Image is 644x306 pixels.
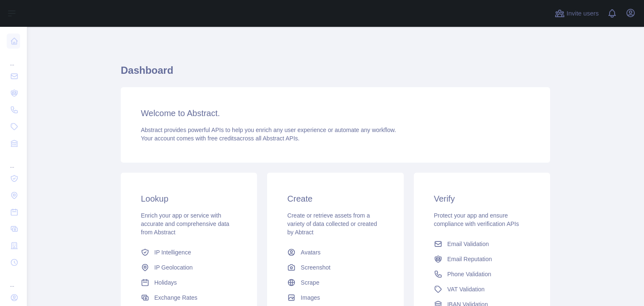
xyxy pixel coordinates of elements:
a: Scrape [284,275,387,290]
span: Your account comes with across all Abstract APIs. [141,135,299,142]
a: VAT Validation [431,282,533,297]
div: ... [7,153,20,169]
span: Email Validation [447,240,489,248]
span: Holidays [154,278,177,287]
a: Screenshot [284,260,387,275]
span: Scrape [301,278,319,287]
span: Protect your app and ensure compliance with verification APIs [434,212,519,227]
span: IP Geolocation [154,263,193,272]
span: Avatars [301,248,320,257]
h1: Dashboard [121,64,550,84]
span: Exchange Rates [154,293,197,302]
div: ... [7,50,20,67]
span: Phone Validation [447,270,491,278]
span: Create or retrieve assets from a variety of data collected or created by Abtract [287,212,377,236]
span: IP Intelligence [154,248,191,257]
a: Email Reputation [431,252,533,267]
a: Phone Validation [431,267,533,282]
span: VAT Validation [447,285,485,293]
div: ... [7,272,20,288]
a: IP Intelligence [138,245,240,260]
span: Abstract provides powerful APIs to help you enrich any user experience or automate any workflow. [141,127,396,133]
span: Images [301,293,320,302]
a: Email Validation [431,236,533,252]
button: Invite users [553,7,600,20]
span: Enrich your app or service with accurate and comprehensive data from Abstract [141,212,229,236]
h3: Lookup [141,193,237,205]
span: Email Reputation [447,255,492,263]
a: Exchange Rates [138,290,240,305]
span: Screenshot [301,263,330,272]
a: Avatars [284,245,387,260]
span: free credits [208,135,236,142]
h3: Verify [434,193,530,205]
a: Holidays [138,275,240,290]
h3: Create [287,193,383,205]
a: IP Geolocation [138,260,240,275]
h3: Welcome to Abstract. [141,107,530,119]
a: Images [284,290,387,305]
span: Invite users [566,9,599,18]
